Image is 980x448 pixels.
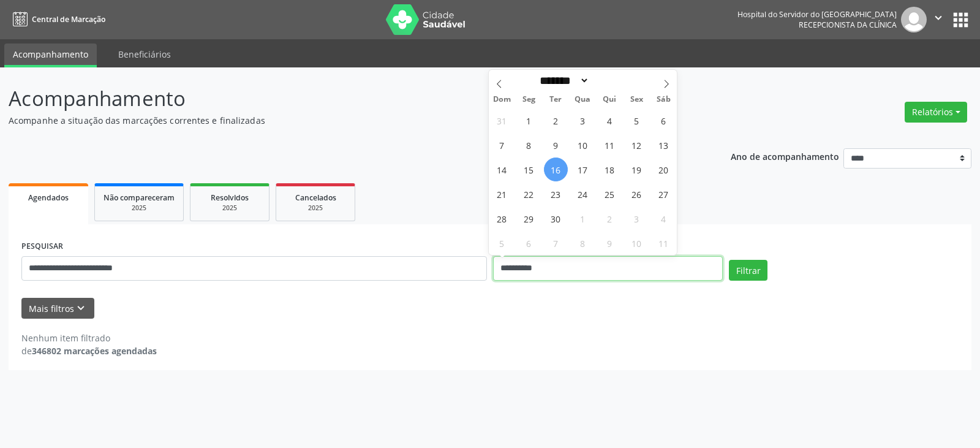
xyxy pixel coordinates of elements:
[490,207,514,230] span: Setembro 28, 2025
[571,231,595,255] span: Outubro 8, 2025
[729,260,767,281] button: Filtrar
[295,192,336,203] span: Cancelados
[571,207,595,230] span: Outubro 1, 2025
[571,158,595,181] span: Setembro 17, 2025
[517,133,541,157] span: Setembro 8, 2025
[950,9,971,31] button: apps
[652,207,676,230] span: Outubro 4, 2025
[211,192,249,203] span: Resolvidos
[927,7,950,32] button: 
[74,302,88,315] i: keyboard_arrow_down
[571,133,595,157] span: Setembro 10, 2025
[544,231,568,255] span: Outubro 7, 2025
[544,108,568,132] span: Setembro 2, 2025
[9,83,682,114] p: Acompanhamento
[32,14,105,25] span: Central de Marcação
[517,182,541,206] span: Setembro 22, 2025
[517,231,541,255] span: Outubro 6, 2025
[625,182,649,206] span: Setembro 26, 2025
[199,203,260,213] div: 2025
[9,9,105,29] a: Central de Marcação
[515,96,542,104] span: Seg
[625,133,649,157] span: Setembro 12, 2025
[625,108,649,132] span: Setembro 5, 2025
[901,7,927,32] img: img
[625,231,649,255] span: Outubro 10, 2025
[623,96,650,104] span: Sex
[650,96,677,104] span: Sáb
[21,332,157,344] div: Nenhum item filtrado
[104,203,175,213] div: 2025
[598,158,622,181] span: Setembro 18, 2025
[571,182,595,206] span: Setembro 24, 2025
[536,74,590,87] select: Month
[490,231,514,255] span: Outubro 5, 2025
[652,108,676,132] span: Setembro 6, 2025
[652,133,676,157] span: Setembro 13, 2025
[4,44,97,67] a: Acompanhamento
[652,231,676,255] span: Outubro 11, 2025
[490,133,514,157] span: Setembro 7, 2025
[21,344,157,357] div: de
[517,108,541,132] span: Setembro 1, 2025
[110,44,179,65] a: Beneficiários
[598,182,622,206] span: Setembro 25, 2025
[569,96,596,104] span: Qua
[544,158,568,181] span: Setembro 16, 2025
[589,74,630,87] input: Year
[905,102,967,123] button: Relatórios
[598,207,622,230] span: Outubro 2, 2025
[104,192,175,203] span: Não compareceram
[490,108,514,132] span: Agosto 31, 2025
[9,114,682,127] p: Acompanhe a situação das marcações correntes e finalizadas
[652,182,676,206] span: Setembro 27, 2025
[489,96,516,104] span: Dom
[625,158,649,181] span: Setembro 19, 2025
[285,203,346,213] div: 2025
[598,231,622,255] span: Outubro 9, 2025
[490,158,514,181] span: Setembro 14, 2025
[21,298,94,319] button: Mais filtroskeyboard_arrow_down
[598,108,622,132] span: Setembro 4, 2025
[932,11,945,25] i: 
[544,207,568,230] span: Setembro 30, 2025
[517,158,541,181] span: Setembro 15, 2025
[490,182,514,206] span: Setembro 21, 2025
[21,237,63,256] label: PESQUISAR
[544,133,568,157] span: Setembro 9, 2025
[517,207,541,230] span: Setembro 29, 2025
[28,192,69,203] span: Agendados
[737,9,897,20] div: Hospital do Servidor do [GEOGRAPHIC_DATA]
[652,158,676,181] span: Setembro 20, 2025
[596,96,623,104] span: Qui
[544,182,568,206] span: Setembro 23, 2025
[542,96,569,104] span: Ter
[731,148,839,164] p: Ano de acompanhamento
[799,20,897,30] span: Recepcionista da clínica
[625,207,649,230] span: Outubro 3, 2025
[32,345,157,357] strong: 346802 marcações agendadas
[598,133,622,157] span: Setembro 11, 2025
[571,108,595,132] span: Setembro 3, 2025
